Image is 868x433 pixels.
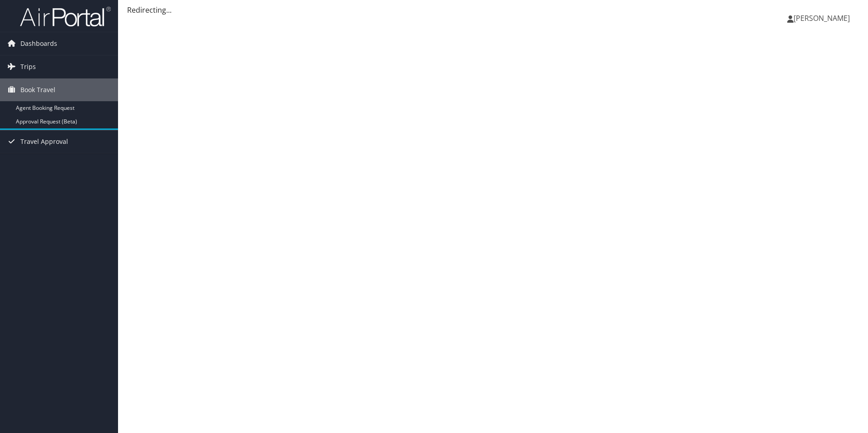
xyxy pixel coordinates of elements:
[787,5,859,32] a: [PERSON_NAME]
[20,79,55,101] span: Book Travel
[20,130,68,153] span: Travel Approval
[20,32,57,55] span: Dashboards
[20,6,111,27] img: airportal-logo.png
[794,13,850,23] span: [PERSON_NAME]
[20,55,36,78] span: Trips
[127,5,859,15] div: Redirecting...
